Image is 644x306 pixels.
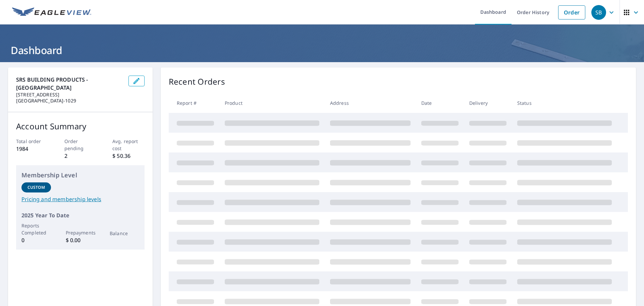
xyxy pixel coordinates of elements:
p: 0 [21,236,51,244]
th: Address [325,93,416,113]
p: Prepayments [66,229,95,236]
th: Status [512,93,617,113]
p: Custom [28,184,45,190]
th: Report # [169,93,219,113]
p: SRS BUILDING PRODUCTS - [GEOGRAPHIC_DATA] [16,76,123,92]
p: Reports Completed [21,222,51,236]
p: 1984 [16,145,48,153]
a: Pricing and membership levels [21,195,139,203]
p: Order pending [64,138,97,152]
img: EV Logo [12,7,91,17]
p: $ 50.36 [112,152,145,160]
p: Membership Level [21,171,139,180]
div: SB [591,5,606,20]
p: $ 0.00 [66,236,95,244]
p: Account Summary [16,120,145,132]
h1: Dashboard [8,43,636,57]
p: Recent Orders [169,76,225,88]
p: 2025 Year To Date [21,211,139,219]
p: Balance [110,230,139,237]
p: 2 [64,152,97,160]
p: [GEOGRAPHIC_DATA]-1029 [16,98,123,104]
p: [STREET_ADDRESS] [16,92,123,98]
th: Product [219,93,325,113]
p: Avg. report cost [112,138,145,152]
th: Delivery [464,93,512,113]
p: Total order [16,138,48,145]
th: Date [416,93,464,113]
a: Order [558,5,585,19]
